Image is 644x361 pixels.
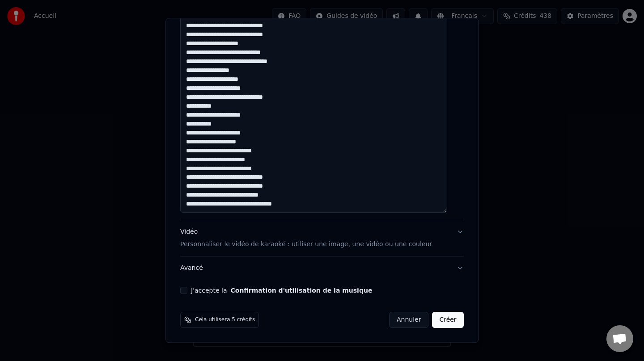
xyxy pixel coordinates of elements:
[180,256,464,280] button: Avancé
[389,312,428,328] button: Annuler
[231,287,373,294] button: J'accepte la
[180,227,432,249] div: Vidéo
[180,220,464,256] button: VidéoPersonnaliser le vidéo de karaoké : utiliser une image, une vidéo ou une couleur
[195,316,255,323] span: Cela utilisera 5 crédits
[191,287,372,294] label: J'accepte la
[432,312,464,328] button: Créer
[180,240,432,249] p: Personnaliser le vidéo de karaoké : utiliser une image, une vidéo ou une couleur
